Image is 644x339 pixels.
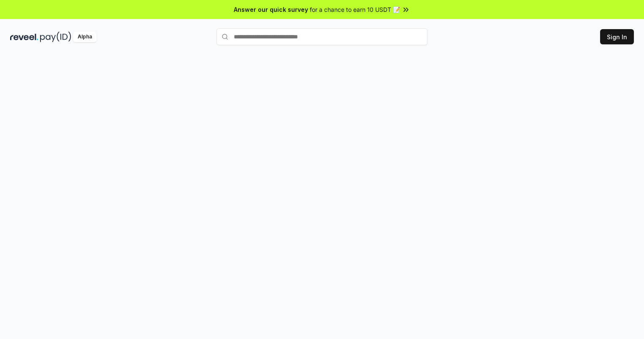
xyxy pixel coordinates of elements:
button: Sign In [600,29,634,44]
img: pay_id [40,32,71,42]
img: reveel_dark [10,32,38,42]
span: Answer our quick survey [234,5,308,14]
div: Alpha [73,32,97,42]
span: for a chance to earn 10 USDT 📝 [310,5,400,14]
